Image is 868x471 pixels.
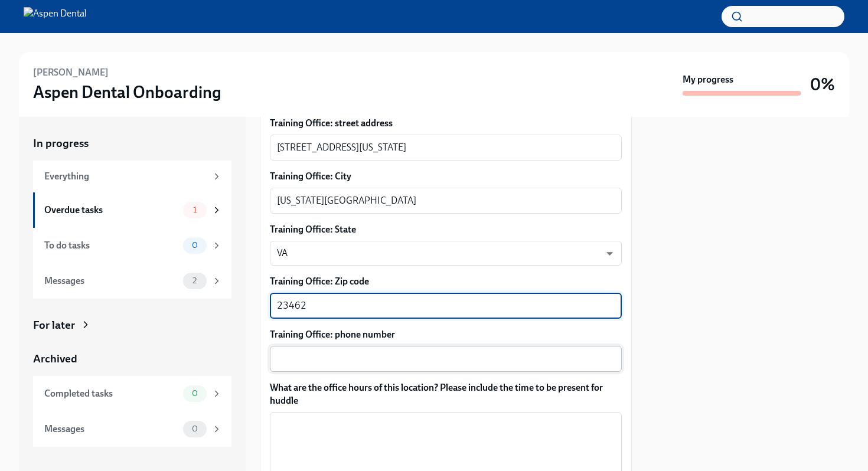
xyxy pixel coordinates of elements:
[33,66,109,79] h6: [PERSON_NAME]
[33,136,231,151] a: In progress
[33,263,231,299] a: Messages2
[277,140,615,155] textarea: [STREET_ADDRESS][US_STATE]
[44,387,178,400] div: Completed tasks
[44,204,178,217] div: Overdue tasks
[33,318,75,333] div: For later
[270,275,622,288] label: Training Office: Zip code
[33,318,231,333] a: For later
[44,239,178,252] div: To do tasks
[277,299,615,313] textarea: 23462
[185,241,205,250] span: 0
[185,424,205,433] span: 0
[277,194,615,208] textarea: [US_STATE][GEOGRAPHIC_DATA]
[270,381,622,407] label: What are the office hours of this location? Please include the time to be present for huddle
[33,411,231,447] a: Messages0
[24,7,87,26] img: Aspen Dental
[270,223,622,236] label: Training Office: State
[186,205,204,214] span: 1
[44,274,178,287] div: Messages
[185,276,204,285] span: 2
[270,117,622,130] label: Training Office: street address
[683,73,733,86] strong: My progress
[270,241,622,266] div: VA
[33,161,231,192] a: Everything
[33,228,231,263] a: To do tasks0
[44,170,207,183] div: Everything
[33,376,231,411] a: Completed tasks0
[44,423,178,436] div: Messages
[33,81,221,103] h3: Aspen Dental Onboarding
[33,192,231,228] a: Overdue tasks1
[185,389,205,398] span: 0
[270,170,622,183] label: Training Office: City
[270,328,622,341] label: Training Office: phone number
[810,74,835,95] h3: 0%
[33,351,231,367] a: Archived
